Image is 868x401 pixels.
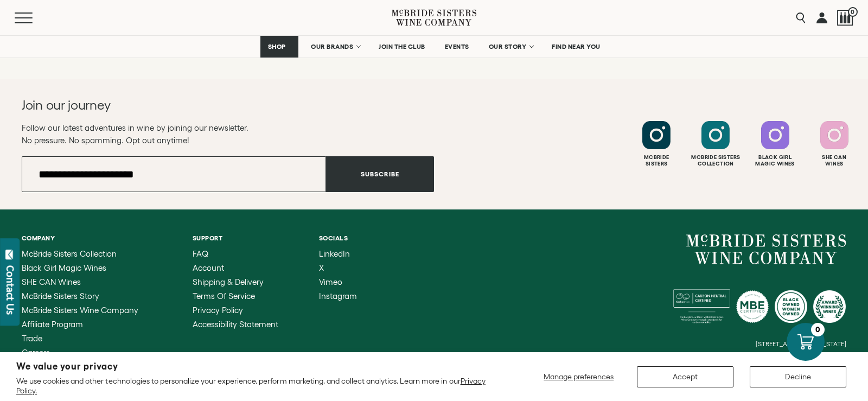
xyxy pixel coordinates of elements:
[552,43,601,50] span: FIND NEAR YOU
[545,36,608,58] a: FIND NEAR YOU
[22,348,152,357] a: Careers
[806,154,863,167] div: She Can Wines
[22,277,81,287] span: SHE CAN Wines
[319,278,357,287] a: Vimeo
[319,250,357,258] a: LinkedIn
[372,36,432,58] a: JOIN THE CLUB
[193,263,224,272] span: Account
[16,362,495,371] h2: We value your privacy
[747,121,803,167] a: Follow Black Girl Magic Wines on Instagram Black GirlMagic Wines
[15,12,54,23] button: Mobile Menu Trigger
[750,366,846,387] button: Decline
[319,291,357,301] span: Instagram
[193,306,278,315] a: Privacy Policy
[193,277,264,287] span: Shipping & Delivery
[22,320,152,329] a: Affiliate Program
[445,43,469,50] span: EVENTS
[193,291,255,301] span: Terms of Service
[756,340,846,347] small: [STREET_ADDRESS][US_STATE]
[544,372,614,381] span: Manage preferences
[687,154,744,167] div: Mcbride Sisters Collection
[319,263,324,272] span: X
[22,334,42,343] span: Trade
[260,36,298,58] a: SHOP
[22,97,393,114] h2: Join our journey
[193,305,243,315] span: Privacy Policy
[22,334,152,343] a: Trade
[848,7,858,17] span: 0
[5,265,16,315] div: Contact Us
[637,366,733,387] button: Accept
[16,376,495,396] p: We use cookies and other technologies to personalize your experience, perform marketing, and coll...
[22,156,326,192] input: Email
[193,264,278,272] a: Account
[686,234,846,265] a: McBride Sisters Wine Company
[311,43,353,50] span: OUR BRANDS
[811,323,825,336] div: 0
[438,36,476,58] a: EVENTS
[22,305,138,315] span: McBride Sisters Wine Company
[747,154,803,167] div: Black Girl Magic Wines
[22,348,50,357] span: Careers
[193,249,208,258] span: FAQ
[489,43,527,50] span: OUR STORY
[22,278,152,287] a: SHE CAN Wines
[319,292,357,301] a: Instagram
[22,292,152,301] a: McBride Sisters Story
[22,320,83,329] span: Affiliate Program
[326,156,434,192] button: Subscribe
[22,122,434,147] p: Follow our latest adventures in wine by joining our newsletter. No pressure. No spamming. Opt out...
[22,264,152,272] a: Black Girl Magic Wines
[687,121,744,167] a: Follow McBride Sisters Collection on Instagram Mcbride SistersCollection
[193,278,278,287] a: Shipping & Delivery
[16,377,486,395] a: Privacy Policy.
[22,250,152,258] a: McBride Sisters Collection
[482,36,540,58] a: OUR STORY
[22,249,117,258] span: McBride Sisters Collection
[193,320,278,329] a: Accessibility Statement
[267,43,286,50] span: SHOP
[304,36,366,58] a: OUR BRANDS
[319,264,357,272] a: X
[193,292,278,301] a: Terms of Service
[22,291,99,301] span: McBride Sisters Story
[22,306,152,315] a: McBride Sisters Wine Company
[806,121,863,167] a: Follow SHE CAN Wines on Instagram She CanWines
[628,154,685,167] div: Mcbride Sisters
[379,43,425,50] span: JOIN THE CLUB
[319,249,350,258] span: LinkedIn
[628,121,685,167] a: Follow McBride Sisters on Instagram McbrideSisters
[319,277,342,287] span: Vimeo
[193,250,278,258] a: FAQ
[22,263,106,272] span: Black Girl Magic Wines
[537,366,621,387] button: Manage preferences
